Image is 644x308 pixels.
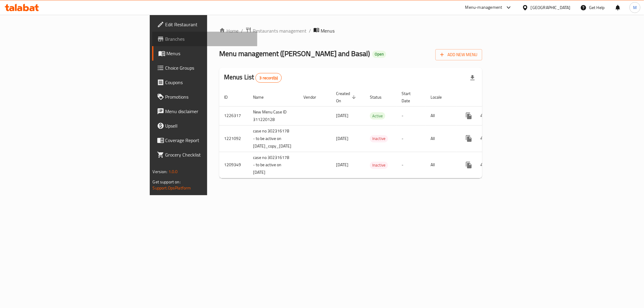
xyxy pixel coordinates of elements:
[219,47,370,60] span: Menu management ( [PERSON_NAME] and Basal )
[165,64,252,71] span: Choice Groups
[153,178,181,186] span: Get support on:
[165,93,252,100] span: Promotions
[248,125,299,152] td: case no 302316178 - to be active on [DATE]_copy_[DATE]
[336,90,358,104] span: Created On
[431,94,450,101] span: Locale
[372,51,386,58] div: Open
[153,184,191,192] a: Support.OpsPlatform
[435,49,482,60] button: Add New Menu
[370,113,385,119] span: Active
[633,4,637,11] span: M
[224,94,235,101] span: ID
[303,94,324,101] span: Vendor
[253,94,271,101] span: Name
[465,71,480,85] div: Export file
[165,151,252,158] span: Grocery Checklist
[152,17,257,32] a: Edit Restaurant
[152,75,257,90] a: Coupons
[153,168,168,176] span: Version:
[255,73,282,83] div: Total records count
[402,90,418,104] span: Start Date
[321,27,335,34] span: Menus
[397,152,426,178] td: -
[457,88,524,106] th: Actions
[336,161,348,169] span: [DATE]
[245,27,306,35] a: Restaurants management
[370,94,389,101] span: Status
[219,88,524,179] table: enhanced table
[248,106,299,125] td: New Menu Case ID 311220128
[152,119,257,133] a: Upsell
[426,152,457,178] td: All
[476,109,491,123] button: Change Status
[248,152,299,178] td: case no 302316178 - to be active on [DATE]
[165,108,252,115] span: Menu disclaimer
[531,4,571,11] div: [GEOGRAPHIC_DATA]
[397,125,426,152] td: -
[397,106,426,125] td: -
[372,52,386,57] span: Open
[152,32,257,46] a: Branches
[370,162,388,169] span: Inactive
[165,137,252,144] span: Coverage Report
[370,112,385,119] div: Active
[165,122,252,129] span: Upsell
[152,90,257,104] a: Promotions
[165,21,252,28] span: Edit Restaurant
[462,131,476,146] button: more
[462,158,476,172] button: more
[256,75,281,81] span: 3 record(s)
[336,112,348,119] span: [DATE]
[336,135,348,142] span: [DATE]
[476,131,491,146] button: Change Status
[167,50,252,57] span: Menus
[152,46,257,61] a: Menus
[426,106,457,125] td: All
[152,148,257,162] a: Grocery Checklist
[462,109,476,123] button: more
[440,51,477,59] span: Add New Menu
[309,27,311,34] li: /
[168,168,178,176] span: 1.0.0
[370,135,388,142] span: Inactive
[165,79,252,86] span: Coupons
[152,61,257,75] a: Choice Groups
[152,133,257,148] a: Coverage Report
[426,125,457,152] td: All
[219,27,482,35] nav: breadcrumb
[465,4,502,11] div: Menu-management
[165,35,252,43] span: Branches
[253,27,306,34] span: Restaurants management
[476,158,491,172] button: Change Status
[224,73,282,83] h2: Menus List
[152,104,257,119] a: Menu disclaimer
